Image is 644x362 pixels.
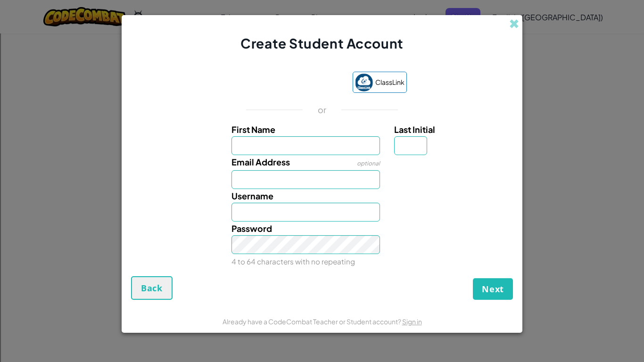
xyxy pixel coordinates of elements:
[240,35,403,51] span: Create Student Account
[231,156,290,167] span: Email Address
[394,124,435,135] span: Last Initial
[141,282,163,294] span: Back
[232,73,348,94] iframe: Sign in with Google Button
[231,190,273,201] span: Username
[4,63,640,72] div: Move To ...
[4,55,640,63] div: Rename
[4,29,640,38] div: Delete
[4,46,640,55] div: Sign out
[482,283,504,295] span: Next
[402,317,422,326] a: Sign in
[4,21,640,29] div: Move To ...
[223,317,402,326] span: Already have a CodeCombat Teacher or Student account?
[231,257,355,266] small: 4 to 64 characters with no repeating
[375,75,405,89] span: ClassLink
[473,278,513,300] button: Next
[4,38,640,46] div: Options
[318,104,327,115] p: or
[231,124,275,135] span: First Name
[357,160,380,167] span: optional
[131,276,173,300] button: Back
[4,4,640,12] div: Sort A > Z
[4,12,640,21] div: Sort New > Old
[355,74,373,91] img: classlink-logo-small.png
[231,223,272,234] span: Password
